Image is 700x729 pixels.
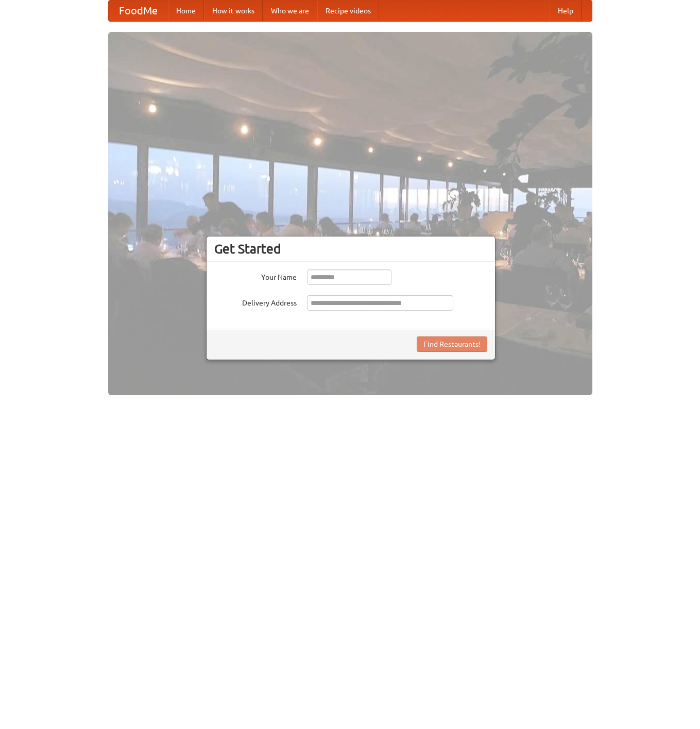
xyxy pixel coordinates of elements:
[550,1,582,21] a: Help
[214,269,297,282] label: Your Name
[214,241,487,257] h3: Get Started
[317,1,379,21] a: Recipe videos
[417,336,487,352] button: Find Restaurants!
[204,1,263,21] a: How it works
[109,1,168,21] a: FoodMe
[168,1,204,21] a: Home
[214,295,297,308] label: Delivery Address
[263,1,317,21] a: Who we are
